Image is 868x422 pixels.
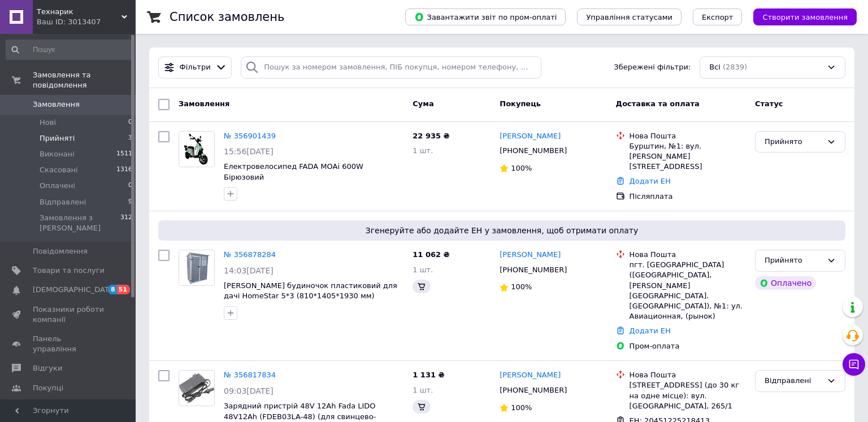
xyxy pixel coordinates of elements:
[630,141,746,172] div: Бурштин, №1: вул. [PERSON_NAME][STREET_ADDRESS]
[179,373,214,403] img: Фото товару
[630,380,746,411] div: [STREET_ADDRESS] (до 30 кг на одне місце): вул. [GEOGRAPHIC_DATA], 265/1
[224,386,274,395] span: 09:03[DATE]
[128,181,132,191] span: 0
[224,147,274,156] span: 15:56[DATE]
[40,197,86,207] span: Відправлені
[224,132,276,140] a: № 356901439
[179,132,214,167] img: Фото товару
[40,118,56,128] span: Нові
[500,386,567,394] span: [PHONE_NUMBER]
[630,177,671,185] a: Додати ЕН
[511,164,532,172] span: 100%
[630,341,746,351] div: Пром-оплата
[843,353,865,376] button: Чат з покупцем
[630,327,671,335] a: Додати ЕН
[413,266,433,274] span: 1 шт.
[179,99,229,108] span: Замовлення
[709,62,721,73] span: Всі
[33,99,80,110] span: Замовлення
[179,250,214,285] img: Фото товару
[755,99,783,108] span: Статус
[33,285,116,295] span: [DEMOGRAPHIC_DATA]
[765,136,822,148] div: Прийнято
[224,162,363,181] a: Електровелосипед FADA MOAi 600W Бірюзовий
[33,266,105,276] span: Товари та послуги
[413,386,433,394] span: 1 шт.
[630,370,746,380] div: Нова Пошта
[762,13,848,21] span: Створити замовлення
[116,165,132,175] span: 1316
[224,281,397,321] a: [PERSON_NAME] будиночок пластиковий для дачі HomeStar 5*3 (810*1405*1930 мм) госпблок, [GEOGRAPHI...
[614,62,691,73] span: Збережені фільтри:
[108,285,117,294] span: 8
[413,250,449,259] span: 11 062 ₴
[128,197,132,207] span: 9
[577,8,682,25] button: Управління статусами
[616,99,700,108] span: Доставка та оплата
[753,8,857,25] button: Створити замовлення
[500,370,561,381] a: [PERSON_NAME]
[179,250,215,286] a: Фото товару
[702,13,734,21] span: Експорт
[33,246,88,256] span: Повідомлення
[755,276,816,290] div: Оплачено
[742,12,857,21] a: Створити замовлення
[6,40,133,60] input: Пошук
[40,133,75,143] span: Прийняті
[128,133,132,143] span: 3
[500,131,561,142] a: [PERSON_NAME]
[33,304,105,325] span: Показники роботи компанії
[723,63,747,71] span: (2839)
[500,99,541,108] span: Покупець
[40,213,120,233] span: Замовлення з [PERSON_NAME]
[630,260,746,321] div: пгт. [GEOGRAPHIC_DATA] ([GEOGRAPHIC_DATA], [PERSON_NAME][GEOGRAPHIC_DATA]. [GEOGRAPHIC_DATA]), №1...
[693,8,743,25] button: Експорт
[37,7,121,17] span: Технарик
[511,282,532,291] span: 100%
[630,250,746,260] div: Нова Пошта
[413,132,449,140] span: 22 935 ₴
[630,192,746,202] div: Післяплата
[117,285,130,294] span: 51
[413,371,444,379] span: 1 131 ₴
[500,250,561,260] a: [PERSON_NAME]
[170,10,284,24] h1: Список замовлень
[224,250,276,259] a: № 356878284
[33,70,136,90] span: Замовлення та повідомлення
[765,255,822,267] div: Прийнято
[500,146,567,155] span: [PHONE_NUMBER]
[179,370,215,406] a: Фото товару
[405,8,566,25] button: Завантажити звіт по пром-оплаті
[179,131,215,167] a: Фото товару
[128,118,132,128] span: 0
[241,56,541,79] input: Пошук за номером замовлення, ПІБ покупця, номером телефону, Email, номером накладної
[586,13,672,21] span: Управління статусами
[413,146,433,155] span: 1 шт.
[40,165,78,175] span: Скасовані
[224,371,276,379] a: № 356817834
[224,266,274,275] span: 14:03[DATE]
[33,363,62,373] span: Відгуки
[414,12,557,22] span: Завантажити звіт по пром-оплаті
[116,149,132,159] span: 1511
[163,225,841,236] span: Згенеруйте або додайте ЕН у замовлення, щоб отримати оплату
[500,266,567,274] span: [PHONE_NUMBER]
[33,383,63,393] span: Покупці
[180,62,211,73] span: Фільтри
[413,99,433,108] span: Cума
[40,181,75,191] span: Оплачені
[765,375,822,387] div: Відправлені
[40,149,75,159] span: Виконані
[33,334,105,354] span: Панель управління
[511,403,532,412] span: 100%
[37,17,136,27] div: Ваш ID: 3013407
[120,213,132,233] span: 312
[630,131,746,141] div: Нова Пошта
